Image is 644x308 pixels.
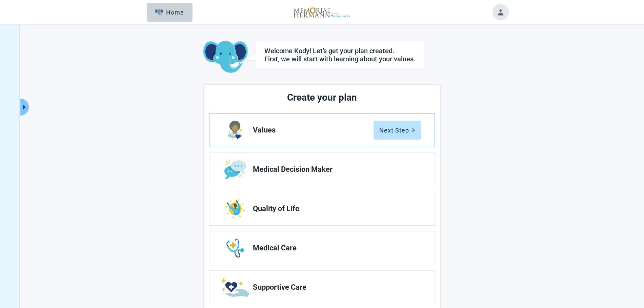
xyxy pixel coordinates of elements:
button: Toggle account menu [492,4,509,20]
div: Home [155,9,184,16]
span: Supportive Care [253,283,416,291]
a: Edit Medical Care section [209,231,435,265]
h2: Create your plan [235,90,409,105]
span: arrow-right [410,128,415,132]
button: Next Steparrow-right [374,121,421,140]
img: Koda Elephant [203,41,248,74]
span: Medical Decision Maker [253,165,416,173]
a: Edit Values section [209,114,435,147]
a: Edit Quality of Life section [209,192,435,225]
a: Edit Supportive Care section [209,271,435,304]
div: Next Step [379,127,415,134]
button: Expand menu [20,99,29,116]
div: Welcome Kody! Let’s get your plan created. First, we will start with learning about your values. [264,47,416,63]
span: Quality of Life [253,205,416,213]
span: Medical Care [253,244,416,252]
a: Edit Medical Decision Maker section [209,153,435,186]
span: caret-right [21,104,27,110]
img: Elephant [155,9,163,15]
img: Koda Health [287,7,357,18]
button: ElephantHome [147,3,193,22]
span: Values [253,126,374,134]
